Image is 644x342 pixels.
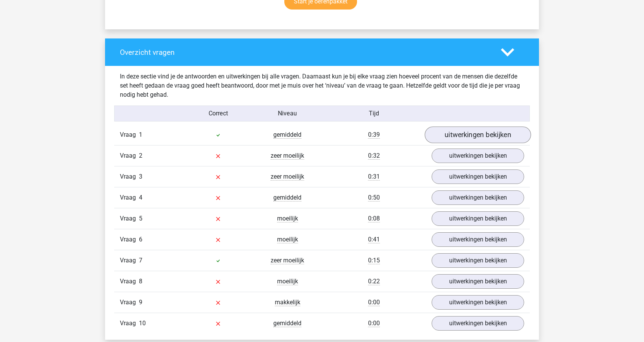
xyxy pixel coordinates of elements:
[277,215,298,222] span: moeilijk
[139,299,142,306] span: 9
[271,173,304,181] span: zeer moeilijk
[432,190,524,205] a: uitwerkingen bekijken
[139,152,142,159] span: 2
[120,193,139,202] span: Vraag
[139,131,142,138] span: 1
[275,299,300,306] span: makkelijk
[120,277,139,286] span: Vraag
[120,172,139,181] span: Vraag
[139,278,142,285] span: 8
[120,235,139,244] span: Vraag
[273,131,301,139] span: gemiddeld
[271,152,304,160] span: zeer moeilijk
[271,257,304,264] span: zeer moeilijk
[273,320,301,327] span: gemiddeld
[368,215,380,222] span: 0:08
[368,257,380,264] span: 0:15
[253,109,322,118] div: Niveau
[277,278,298,285] span: moeilijk
[368,131,380,139] span: 0:39
[139,257,142,264] span: 7
[114,72,530,99] div: In deze sectie vind je de antwoorden en uitwerkingen bij alle vragen. Daarnaast kun je bij elke v...
[120,256,139,265] span: Vraag
[432,295,524,310] a: uitwerkingen bekijken
[139,215,142,222] span: 5
[368,278,380,285] span: 0:22
[432,274,524,289] a: uitwerkingen bekijken
[139,173,142,180] span: 3
[184,109,253,118] div: Correct
[432,253,524,268] a: uitwerkingen bekijken
[368,152,380,160] span: 0:32
[120,130,139,139] span: Vraag
[432,316,524,331] a: uitwerkingen bekijken
[368,320,380,327] span: 0:00
[120,214,139,223] span: Vraag
[120,151,139,160] span: Vraag
[277,236,298,243] span: moeilijk
[139,320,146,327] span: 10
[322,109,426,118] div: Tijd
[139,236,142,243] span: 6
[273,194,301,201] span: gemiddeld
[425,127,531,144] a: uitwerkingen bekijken
[432,169,524,184] a: uitwerkingen bekijken
[139,194,142,201] span: 4
[368,299,380,306] span: 0:00
[368,236,380,243] span: 0:41
[432,211,524,226] a: uitwerkingen bekijken
[120,298,139,307] span: Vraag
[432,232,524,247] a: uitwerkingen bekijken
[368,173,380,181] span: 0:31
[120,319,139,328] span: Vraag
[120,48,489,57] h4: Overzicht vragen
[368,194,380,201] span: 0:50
[432,149,524,163] a: uitwerkingen bekijken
